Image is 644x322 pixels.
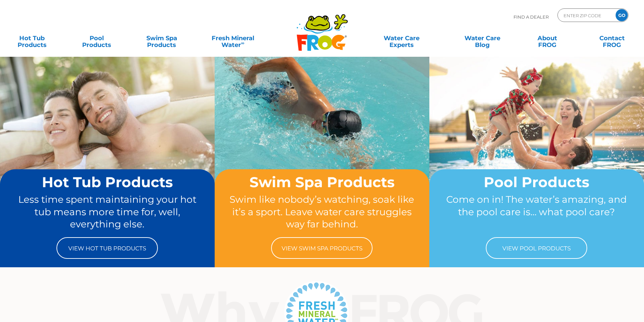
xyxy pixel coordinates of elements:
img: home-banner-swim-spa-short [215,56,429,217]
sup: ∞ [241,40,244,46]
h2: Hot Tub Products [13,174,202,190]
a: PoolProducts [72,31,122,45]
a: Swim SpaProducts [137,31,187,45]
a: Hot TubProducts [7,31,57,45]
h2: Pool Products [442,174,631,190]
a: View Pool Products [486,237,587,259]
a: View Swim Spa Products [271,237,373,259]
img: home-banner-pool-short [429,56,644,217]
a: ContactFROG [587,31,637,45]
input: GO [616,9,628,21]
input: Zip Code Form [563,10,609,20]
h2: Swim Spa Products [228,174,416,190]
p: Come on in! The water’s amazing, and the pool care is… what pool care? [442,193,631,230]
p: Swim like nobody’s watching, soak like it’s a sport. Leave water care struggles way far behind. [228,193,416,230]
a: View Hot Tub Products [56,237,158,259]
a: AboutFROG [522,31,572,45]
a: Water CareExperts [361,31,443,45]
a: Water CareBlog [457,31,507,45]
a: Fresh MineralWater∞ [201,31,264,45]
p: Find A Dealer [514,8,549,25]
p: Less time spent maintaining your hot tub means more time for, well, everything else. [13,193,202,230]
